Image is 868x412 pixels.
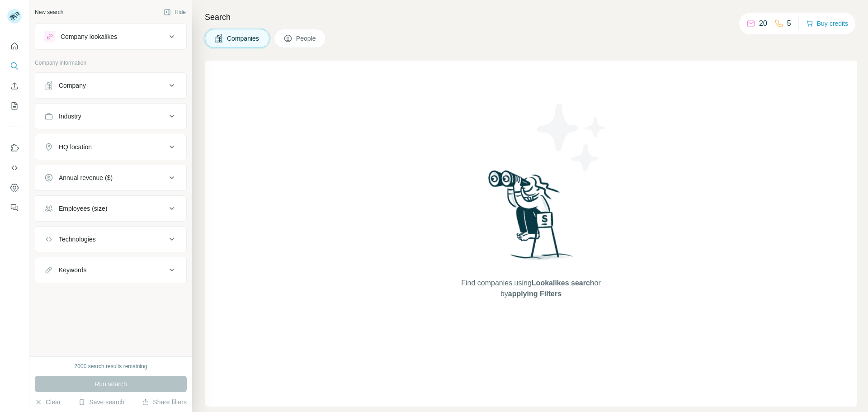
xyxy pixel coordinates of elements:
[35,75,186,96] button: Company
[531,97,613,178] img: Surfe Illustration - Stars
[205,11,857,24] h4: Search
[35,26,186,47] button: Company lookalikes
[59,204,107,213] div: Employees (size)
[35,136,186,158] button: HQ location
[7,58,22,74] button: Search
[35,398,61,407] button: Clear
[59,81,86,90] div: Company
[7,78,22,94] button: Enrich CSV
[806,17,848,30] button: Buy credits
[7,140,22,156] button: Use Surfe on LinkedIn
[7,160,22,176] button: Use Surfe API
[35,105,186,127] button: Industry
[7,98,22,114] button: My lists
[59,265,86,275] div: Keywords
[227,34,260,43] span: Companies
[59,235,96,244] div: Technologies
[759,18,767,29] p: 20
[75,362,147,370] div: 2000 search results remaining
[59,142,92,152] div: HQ location
[7,180,22,196] button: Dashboard
[142,398,187,407] button: Share filters
[35,198,186,219] button: Employees (size)
[35,228,186,250] button: Technologies
[35,8,63,16] div: New search
[59,112,81,121] div: Industry
[35,59,187,67] p: Company information
[7,38,22,54] button: Quick start
[532,279,594,287] span: Lookalikes search
[35,259,186,281] button: Keywords
[59,173,113,182] div: Annual revenue ($)
[78,398,124,407] button: Save search
[787,18,791,29] p: 5
[484,168,578,269] img: Surfe Illustration - Woman searching with binoculars
[508,290,561,298] span: applying Filters
[61,32,117,41] div: Company lookalikes
[458,278,603,299] span: Find companies using or by
[7,199,22,216] button: Feedback
[157,5,192,19] button: Hide
[35,167,186,189] button: Annual revenue ($)
[296,34,317,43] span: People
